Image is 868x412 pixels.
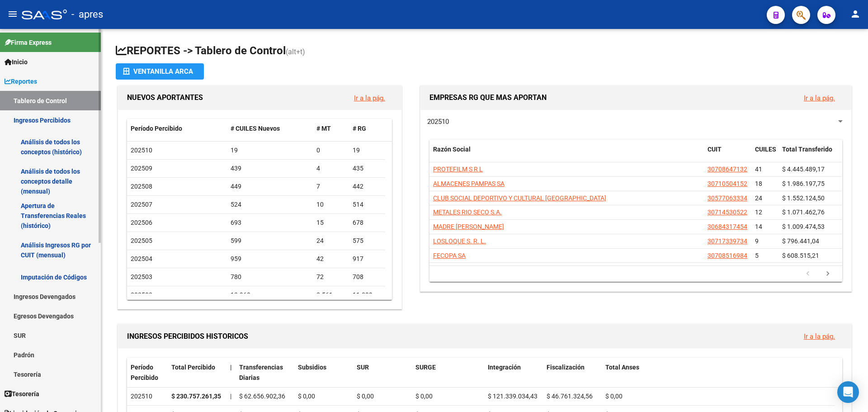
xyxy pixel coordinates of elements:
button: Ir a la pág. [797,90,842,106]
div: Ventanilla ARCA [123,63,197,80]
span: 5 [755,252,759,259]
span: # CUILES Nuevos [231,125,280,132]
button: Ir a la pág. [347,90,392,106]
span: | [230,364,232,371]
span: 12 [755,208,762,216]
span: Firma Express [5,38,52,47]
div: 0 [316,145,345,156]
div: 917 [353,254,382,264]
div: 202510 [131,391,164,402]
div: 435 [353,163,382,174]
span: $ 0,00 [298,393,315,400]
span: Período Percibido [131,364,158,381]
div: 11.399 [353,290,382,300]
span: 30708647132 [708,166,747,173]
span: 30717339734 [708,237,747,245]
span: 202508 [131,183,152,190]
mat-icon: person [850,9,861,19]
div: 42 [316,254,345,264]
span: Transferencias Diarias [239,364,283,381]
datatable-header-cell: Total Percibido [168,358,226,388]
datatable-header-cell: CUIT [704,140,751,170]
div: 439 [231,163,310,174]
span: 30714530522 [708,208,747,216]
div: 599 [231,236,310,246]
button: Ventanilla ARCA [116,63,204,80]
div: 2.561 [316,290,345,300]
a: Ir a la pág. [804,332,835,341]
span: $ 0,00 [357,393,374,400]
span: 30710504152 [708,180,747,187]
datatable-header-cell: Fiscalización [543,358,602,388]
span: SUR [357,364,369,371]
div: 693 [231,218,310,228]
span: 202510 [427,118,449,126]
datatable-header-cell: Período Percibido [127,119,227,138]
div: 780 [231,272,310,282]
div: 708 [353,272,382,282]
span: 202504 [131,255,152,262]
span: $ 608.515,21 [782,252,819,259]
span: $ 796.441,04 [782,237,819,245]
span: | [230,393,231,400]
span: $ 46.761.324,56 [547,393,593,400]
datatable-header-cell: Transferencias Diarias [236,358,294,388]
span: 202510 [131,147,152,154]
h1: REPORTES -> Tablero de Control [116,43,854,59]
span: $ 0,00 [605,393,623,400]
div: 19 [353,145,382,156]
mat-icon: menu [7,9,18,19]
span: $ 121.339.034,43 [488,393,538,400]
span: PROTEFILM S R L [433,166,483,173]
span: Total Transferido [782,146,832,153]
div: 524 [231,199,310,210]
span: 18 [755,180,762,187]
span: Fiscalización [547,364,585,371]
span: $ 62.656.902,36 [239,393,285,400]
div: 442 [353,181,382,192]
span: CLUB SOCIAL DEPORTIVO Y CULTURAL [GEOGRAPHIC_DATA] [433,194,606,202]
span: $ 0,00 [415,393,433,400]
span: MADRE [PERSON_NAME] [433,223,504,230]
datatable-header-cell: # RG [349,119,385,138]
a: Ir a la pág. [804,94,835,102]
datatable-header-cell: | [226,358,236,388]
span: 24 [755,194,762,202]
datatable-header-cell: # CUILES Nuevos [227,119,313,138]
strong: $ 230.757.261,35 [171,393,221,400]
span: 30708516984 [708,252,747,259]
datatable-header-cell: Total Transferido [778,140,842,170]
span: Razón Social [433,146,471,153]
span: 9 [755,237,759,245]
span: Total Percibido [171,364,215,371]
span: METALES RIO SECO S.A. [433,208,502,216]
span: EMPRESAS RG QUE MAS APORTAN [429,93,547,102]
datatable-header-cell: Razón Social [429,140,704,170]
span: # MT [316,125,331,132]
datatable-header-cell: # MT [313,119,349,138]
span: Reportes [5,76,37,86]
span: Subsidios [298,364,326,371]
div: 575 [353,236,382,246]
div: 24 [316,236,345,246]
div: 10 [316,199,345,210]
span: 202502 [131,291,152,298]
span: CUIT [708,146,722,153]
span: $ 4.445.489,17 [782,166,825,173]
span: 202503 [131,273,152,280]
div: 449 [231,181,310,192]
datatable-header-cell: CUILES [751,140,778,170]
span: - apres [71,5,103,24]
span: INGRESOS PERCIBIDOS HISTORICOS [127,332,248,341]
span: SURGE [415,364,436,371]
div: 7 [316,181,345,192]
div: 19 [231,145,310,156]
span: $ 1.009.474,53 [782,223,825,230]
span: CUILES [755,146,776,153]
a: go to previous page [799,269,816,279]
span: $ 1.552.124,50 [782,194,825,202]
span: ALMACENES PAMPAS SA [433,180,505,187]
span: FECOPA SA [433,252,466,259]
span: 30577063334 [708,194,747,202]
span: Tesorería [5,389,39,399]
